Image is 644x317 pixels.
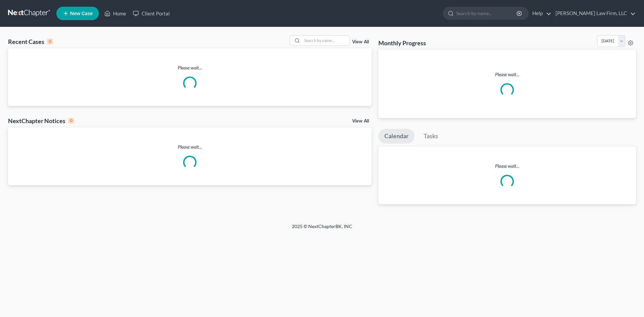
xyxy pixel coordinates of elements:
[47,39,53,45] div: 0
[131,223,513,235] div: 2025 © NextChapterBK, INC
[378,39,426,47] h3: Monthly Progress
[352,40,369,44] a: View All
[8,38,53,46] div: Recent Cases
[70,11,93,16] span: New Case
[8,117,74,125] div: NextChapter Notices
[529,7,551,19] a: Help
[8,64,372,71] p: Please wait...
[352,119,369,123] a: View All
[8,144,372,150] p: Please wait...
[384,71,631,78] p: Please wait...
[129,7,173,19] a: Client Portal
[68,118,74,124] div: 0
[378,129,415,144] a: Calendar
[552,7,636,19] a: [PERSON_NAME] Law Firm, LLC
[418,129,444,144] a: Tasks
[456,7,518,19] input: Search by name...
[378,163,636,169] p: Please wait...
[302,36,349,45] input: Search by name...
[101,7,129,19] a: Home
